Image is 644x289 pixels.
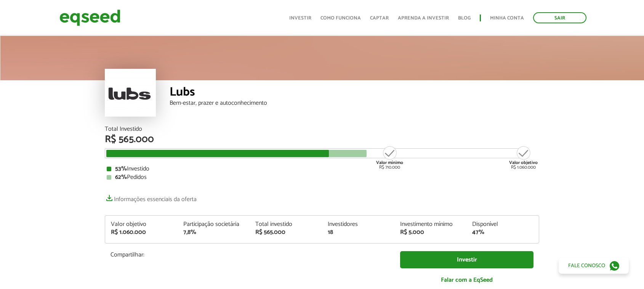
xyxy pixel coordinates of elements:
[328,221,389,227] div: Investidores
[370,16,389,21] a: Captar
[400,272,533,288] a: Falar com a EqSeed
[509,145,538,170] div: R$ 1.060.000
[170,86,539,100] div: Lubs
[255,229,316,235] div: R$ 565.000
[170,100,539,106] div: Bem-estar, prazer e autoconhecimento
[289,16,311,21] a: Investir
[400,251,533,268] a: Investir
[105,192,197,203] a: Informações essenciais da oferta
[111,221,172,227] div: Valor objetivo
[105,135,539,144] div: R$ 565.000
[328,229,389,235] div: 18
[375,145,404,170] div: R$ 710.000
[559,258,629,274] a: Fale conosco
[490,16,524,21] a: Minha conta
[398,16,449,21] a: Aprenda a investir
[107,174,537,180] div: Pedidos
[115,172,127,182] strong: 62%
[533,12,586,23] a: Sair
[458,16,471,21] a: Blog
[376,159,403,166] strong: Valor mínimo
[472,221,533,227] div: Disponível
[400,221,461,227] div: Investimento mínimo
[183,221,244,227] div: Participação societária
[111,251,389,258] p: Compartilhar:
[59,8,120,28] img: EqSeed
[115,164,127,174] strong: 53%
[111,229,172,235] div: R$ 1.060.000
[255,221,316,227] div: Total investido
[105,126,539,132] div: Total Investido
[183,229,244,235] div: 7,8%
[400,229,461,235] div: R$ 5.000
[509,159,538,166] strong: Valor objetivo
[472,229,533,235] div: 47%
[320,16,361,21] a: Como funciona
[107,166,537,172] div: Investido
